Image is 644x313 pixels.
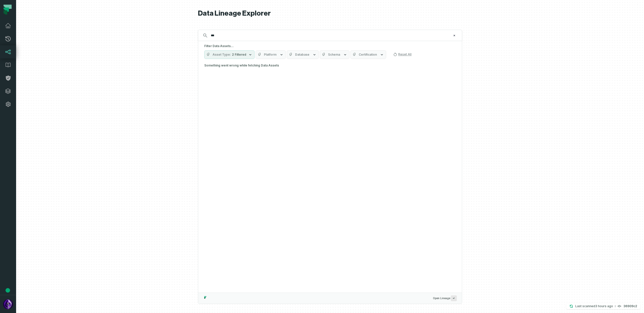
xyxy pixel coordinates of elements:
[359,53,377,57] span: Certification
[452,33,457,38] button: Clear search query
[3,299,13,309] img: avatar of Ofir Or
[575,304,613,309] p: Last scanned
[595,304,613,308] relative-time: Aug 13, 2025, 4:20 PM GMT+3
[6,288,10,293] div: Tooltip anchor
[328,53,340,57] span: Schema
[451,295,457,301] span: Press ↵ to add a new Data Asset to the graph
[213,53,231,57] span: Asset Type
[204,50,255,59] button: Asset Type2 Filtered
[204,44,456,48] h5: Filter Data Assets...
[350,50,386,59] button: Certification
[295,53,309,57] span: Database
[204,62,456,69] div: Something went wrong while fetching Data Assets
[232,53,246,57] span: 2 Filtered
[287,50,319,59] button: Database
[320,50,349,59] button: Schema
[198,9,462,18] h1: Data Lineage Explorer
[623,305,637,308] h4: 36909c2
[391,50,414,58] button: Reset All
[198,62,462,293] div: Suggestions
[433,295,457,301] span: Open Lineage
[566,303,640,309] button: Last scanned[DATE] 4:20:08 PM36909c2
[264,53,276,57] span: Platform
[256,50,286,59] button: Platform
